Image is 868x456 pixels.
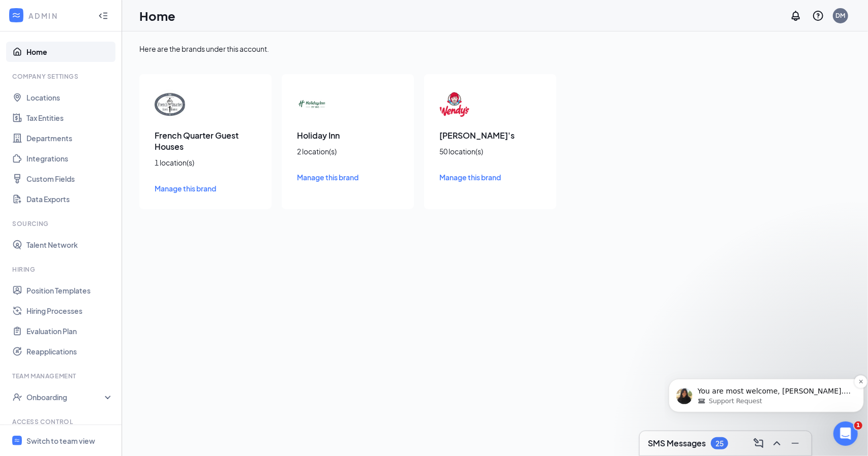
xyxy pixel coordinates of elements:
[26,42,113,62] a: Home
[715,439,724,448] div: 25
[26,189,113,209] a: Data Exports
[12,372,111,380] div: Team Management
[26,436,95,446] div: Switch to team view
[787,435,803,451] button: Minimize
[751,435,767,451] button: ComposeMessage
[28,11,89,21] div: ADMIN
[12,265,111,274] div: Hiring
[26,301,113,321] a: Hiring Processes
[665,357,868,429] iframe: Intercom notifications message
[26,321,113,341] a: Evaluation Plan
[26,87,113,108] a: Locations
[836,11,846,20] div: DM
[26,392,105,402] div: Onboarding
[155,183,256,194] a: Manage this brand
[26,169,113,189] a: Custom Fields
[297,173,358,182] span: Manage this brand
[155,89,185,120] img: French Quarter Guest Houses logo
[12,72,111,81] div: Company Settings
[753,437,765,449] svg: ComposeMessage
[790,10,802,22] svg: Notifications
[439,172,541,183] a: Manage this brand
[139,7,175,24] h1: Home
[439,130,541,141] h3: [PERSON_NAME]'s
[297,89,327,120] img: Holiday Inn logo
[297,146,399,156] div: 2 location(s)
[771,437,783,449] svg: ChevronUp
[26,341,113,362] a: Reapplications
[155,130,256,152] h3: French Quarter Guest Houses
[12,392,22,402] svg: UserCheck
[26,235,113,255] a: Talent Network
[98,11,108,21] svg: Collapse
[139,44,851,54] div: Here are the brands under this account.
[833,421,858,446] iframe: Intercom live chat
[297,172,399,183] a: Manage this brand
[439,173,501,182] span: Manage this brand
[26,128,113,148] a: Departments
[26,148,113,169] a: Integrations
[297,130,399,141] h3: Holiday Inn
[12,417,111,426] div: Access control
[11,10,21,20] svg: WorkstreamLogo
[155,184,216,193] span: Manage this brand
[789,437,801,449] svg: Minimize
[26,280,113,301] a: Position Templates
[439,146,541,156] div: 50 location(s)
[439,89,470,120] img: Wendy's logo
[26,108,113,128] a: Tax Entities
[769,435,785,451] button: ChevronUp
[155,157,256,168] div: 1 location(s)
[854,421,862,430] span: 1
[648,438,706,449] h3: SMS Messages
[14,437,20,444] svg: WorkstreamLogo
[812,10,824,22] svg: QuestionInfo
[12,219,111,228] div: Sourcing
